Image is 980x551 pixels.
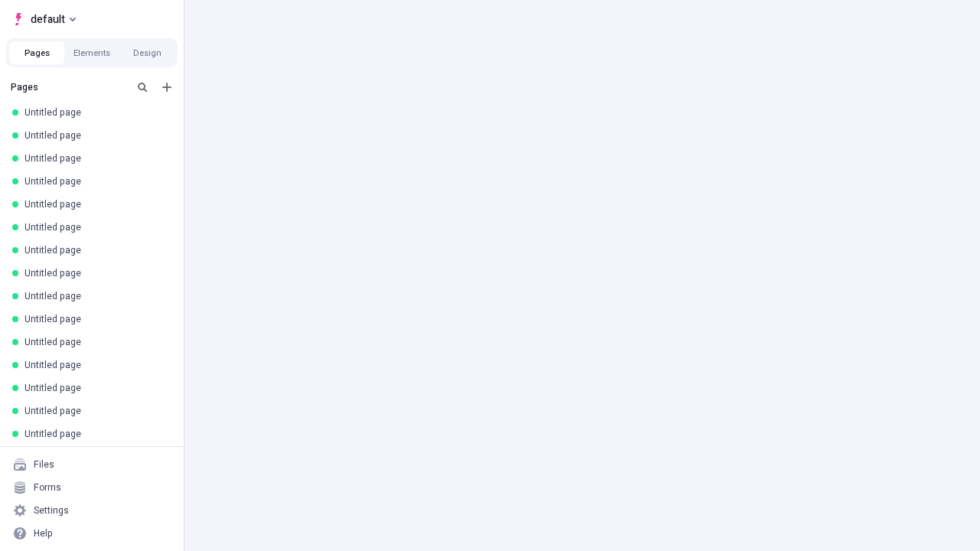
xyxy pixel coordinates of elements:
button: Elements [64,41,119,64]
div: Untitled page [24,198,165,210]
div: Untitled page [24,382,165,394]
button: Pages [9,41,64,64]
button: Design [119,41,175,64]
div: Untitled page [24,267,165,279]
div: Pages [11,81,127,93]
div: Untitled page [24,175,165,187]
div: Settings [34,504,69,517]
div: Untitled page [24,405,165,417]
span: default [31,10,65,28]
div: Untitled page [24,152,165,165]
div: Untitled page [24,336,165,348]
div: Untitled page [24,129,165,142]
button: Add new [158,78,176,96]
div: Files [34,458,54,471]
div: Untitled page [24,428,165,440]
div: Untitled page [24,313,165,325]
div: Untitled page [24,221,165,233]
div: Forms [34,481,61,494]
button: Select site [6,8,82,31]
div: Untitled page [24,244,165,256]
div: Untitled page [24,359,165,371]
div: Untitled page [24,106,165,119]
div: Untitled page [24,290,165,302]
div: Help [34,527,53,540]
